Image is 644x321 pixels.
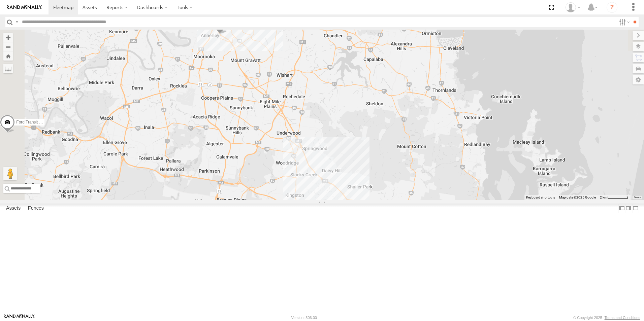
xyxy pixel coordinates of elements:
[3,42,13,51] button: Zoom out
[4,314,35,321] a: Visit our Website
[3,51,13,61] button: Zoom Home
[625,204,632,213] label: Dock Summary Table to the Right
[559,195,596,199] span: Map data ©2025 Google
[573,316,640,320] div: © Copyright 2025 -
[3,64,13,73] label: Measure
[632,204,639,213] label: Hide Summary Table
[291,316,317,320] div: Version: 306.00
[598,195,631,200] button: Map Scale: 2 km per 59 pixels
[563,2,583,12] div: Darren Ward
[7,5,42,10] img: rand-logo.svg
[607,2,617,13] i: ?
[14,17,20,27] label: Search Query
[600,195,607,199] span: 2 km
[526,195,555,200] button: Keyboard shortcuts
[3,204,24,213] label: Assets
[634,196,641,199] a: Terms
[616,17,631,27] label: Search Filter Options
[3,33,13,42] button: Zoom in
[605,316,640,320] a: Terms and Conditions
[618,204,625,213] label: Dock Summary Table to the Left
[3,167,17,180] button: Drag Pegman onto the map to open Street View
[25,204,47,213] label: Fences
[633,75,644,84] label: Map Settings
[16,120,50,124] span: Ford Transit (New)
